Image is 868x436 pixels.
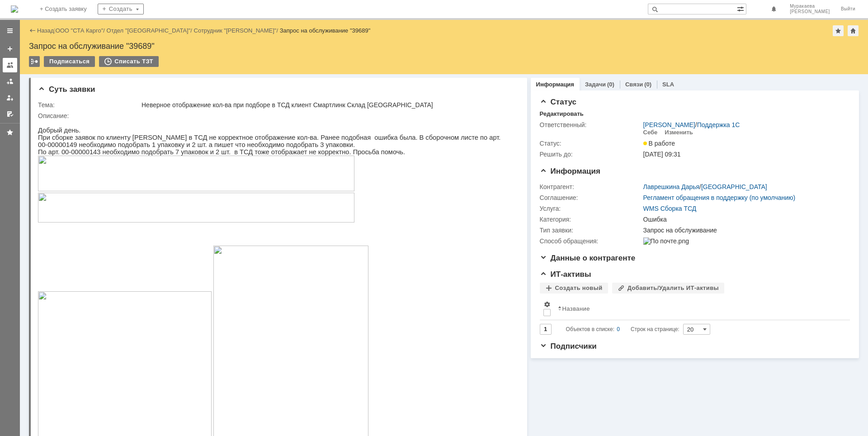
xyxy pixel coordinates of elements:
div: Сделать домашней страницей [848,25,859,36]
div: Статус: [540,140,642,147]
div: Добавить в избранное [833,25,844,36]
img: По почте.png [643,237,689,245]
div: Категория: [540,216,642,223]
div: Редактировать [540,110,584,118]
span: Настройки [543,301,551,308]
a: Заявки на командах [3,58,17,72]
div: Соглашение: [540,194,642,201]
a: [GEOGRAPHIC_DATA] [701,183,767,190]
span: Информация [540,167,600,175]
a: Поддержка 1С [697,121,740,128]
div: | [54,27,55,33]
div: 0 [617,324,620,335]
a: Регламент обращения в поддержку (по умолчанию) [643,194,796,201]
span: Суть заявки [38,85,95,94]
a: Задачи [585,81,606,88]
div: Решить до: [540,151,642,158]
span: Подписчики [540,342,597,351]
a: Отдел "[GEOGRAPHIC_DATA]" [107,27,191,34]
span: [DATE] 09:31 [643,151,681,158]
th: Название [554,297,843,320]
span: ИТ-активы [540,270,591,279]
a: Создать заявку [3,42,17,56]
div: Описание: [38,112,515,119]
div: (0) [644,81,651,88]
span: В работе [643,140,675,147]
div: Тип заявки: [540,227,642,234]
div: / [107,27,194,34]
span: Email отправителя: [EMAIL_ADDRESS][DOMAIN_NAME] [9,158,147,164]
div: Ошибка [643,216,845,223]
div: / [643,121,740,128]
div: Создать [98,4,144,14]
div: Услуга: [540,205,642,212]
div: Ответственный: [540,121,642,128]
div: Неверное отображение кол-ва при подборе в ТСД клиент Смартлинк Склад [GEOGRAPHIC_DATA] [142,101,513,109]
img: logo [11,5,18,13]
div: Себе [643,129,658,136]
span: Статус [540,98,576,106]
span: Расширенный поиск [737,4,746,13]
a: Лаврешкина Дарья [643,183,700,190]
div: Запрос на обслуживание [643,227,845,234]
a: Мои заявки [3,90,17,105]
div: Изменить [665,129,693,136]
a: Связи [625,81,643,88]
div: / [56,27,107,34]
span: Данные о контрагенте [540,254,636,262]
span: Объектов в списке: [566,326,614,332]
div: (0) [607,81,614,88]
div: / [643,183,767,190]
a: ООО "СТА Карго" [56,27,104,34]
span: Муракаева [790,4,830,9]
a: Заявки в моей ответственности [3,74,17,89]
div: Работа с массовостью [29,56,40,67]
a: Назад [37,27,54,34]
a: Мои согласования [3,107,17,121]
a: [PERSON_NAME] [643,121,695,128]
a: WMS Сборка ТСД [643,205,697,212]
span: [PERSON_NAME] [790,9,830,14]
div: Тема: [38,101,140,109]
div: / [194,27,280,34]
div: Название [562,305,590,312]
div: Запрос на обслуживание "39689" [280,27,371,34]
a: Информация [536,81,574,88]
a: Сотрудник "[PERSON_NAME]" [194,27,277,34]
div: Контрагент: [540,183,642,190]
div: Способ обращения: [540,237,642,245]
i: Строк на странице: [566,324,679,335]
a: SLA [662,81,674,88]
a: Перейти на домашнюю страницу [11,5,18,13]
div: Запрос на обслуживание "39689" [29,42,859,51]
img: download [175,126,330,379]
